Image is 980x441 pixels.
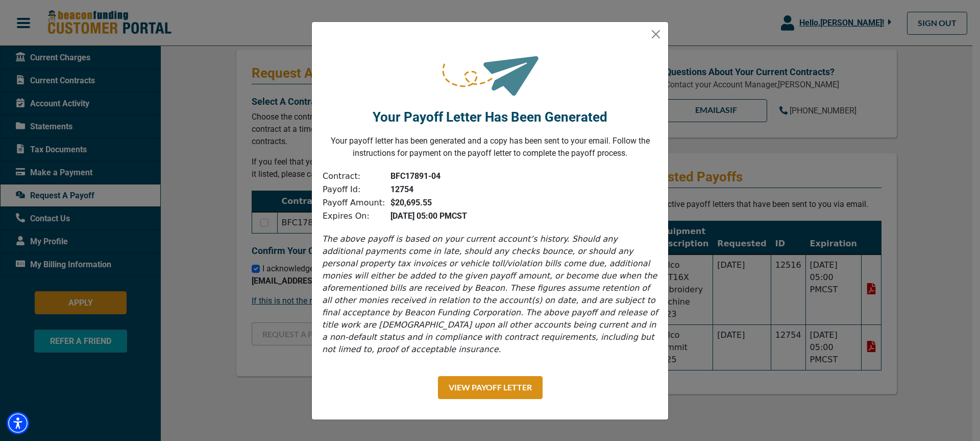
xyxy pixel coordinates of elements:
[322,210,385,223] td: Expires On:
[7,412,29,434] div: Accessibility Menu
[322,183,385,196] td: Payoff Id:
[322,234,658,354] i: The above payoff is based on your current account’s history. Should any additional payments come ...
[322,196,385,210] td: Payoff Amount:
[373,107,607,127] p: Your Payoff Letter Has Been Generated
[320,135,660,159] p: Your payoff letter has been generated and a copy has been sent to your email. Follow the instruct...
[390,171,440,181] b: BFC17891-04
[648,26,664,42] button: Close
[440,38,540,102] img: request-sent.png
[438,376,543,399] button: View Payoff Letter
[390,184,413,194] b: 12754
[390,211,467,221] b: [DATE] 05:00 PM CST
[390,198,432,207] b: $20,695.55
[322,170,385,183] td: Contract:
